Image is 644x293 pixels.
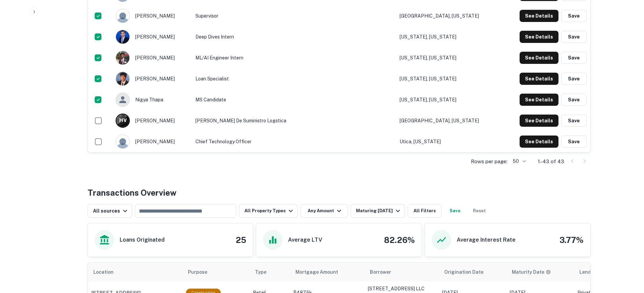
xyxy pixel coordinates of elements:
[192,47,396,68] td: ML/AI Engineer Intern
[116,9,189,23] div: [PERSON_NAME]
[457,236,516,244] h6: Average Interest Rate
[192,68,396,89] td: Loan Specialist
[469,204,490,218] button: Reset
[183,263,249,282] th: Purpose
[295,268,347,276] span: Mortgage Amount
[370,268,391,276] span: Borrower
[520,10,558,22] button: See Details
[192,131,396,152] td: Chief Technology Officer
[116,114,189,128] div: [PERSON_NAME]
[510,156,527,166] div: 50
[192,110,396,131] td: [PERSON_NAME] de suministro logstica
[301,204,348,218] button: Any Amount
[520,73,558,85] button: See Details
[520,136,558,148] button: See Details
[116,9,129,23] img: 9c8pery4andzj6ohjkjp54ma2
[444,204,466,218] button: Save your search to get updates of matches that match your search criteria.
[408,204,442,218] button: All Filters
[116,30,129,44] img: 1741021119189
[249,263,290,282] th: Type
[188,268,216,276] span: Purpose
[93,268,122,276] span: Location
[396,5,501,26] td: [GEOGRAPHIC_DATA], [US_STATE]
[561,31,587,43] button: Save
[520,31,558,43] button: See Details
[506,263,574,282] th: Maturity dates displayed may be estimated. Please contact the lender for the most accurate maturi...
[610,217,644,250] iframe: Chat Widget
[192,89,396,110] td: MS candidate
[384,234,415,246] h4: 82.26%
[471,157,507,166] p: Rows per page:
[520,52,558,64] button: See Details
[538,157,564,166] p: 1–43 of 43
[192,26,396,47] td: Deep Dives Intern
[120,236,165,244] h6: Loans Originated
[93,207,129,215] div: All sources
[396,68,501,89] td: [US_STATE], [US_STATE]
[561,136,587,148] button: Save
[561,10,587,22] button: Save
[351,204,405,218] button: Maturing [DATE]
[356,207,402,215] div: Maturing [DATE]
[192,5,396,26] td: supervisor
[116,51,189,65] div: [PERSON_NAME]
[88,204,132,218] button: All sources
[439,263,506,282] th: Origination Date
[116,72,129,86] img: 1687817383378
[561,94,587,106] button: Save
[396,89,501,110] td: [US_STATE], [US_STATE]
[512,268,551,276] div: Maturity dates displayed may be estimated. Please contact the lender for the most accurate maturi...
[116,51,129,65] img: 1693237911949
[579,268,608,276] span: Lender Type
[512,268,544,276] h6: Maturity Date
[236,234,246,246] h4: 25
[512,268,560,276] span: Maturity dates displayed may be estimated. Please contact the lender for the most accurate maturi...
[574,263,635,282] th: Lender Type
[290,263,364,282] th: Mortgage Amount
[520,115,558,127] button: See Details
[368,285,435,292] p: [STREET_ADDRESS] LLC
[116,72,189,86] div: [PERSON_NAME]
[88,263,183,282] th: Location
[255,268,275,276] span: Type
[561,52,587,64] button: Save
[116,135,129,148] img: 9c8pery4andzj6ohjkjp54ma2
[396,26,501,47] td: [US_STATE], [US_STATE]
[559,234,583,246] h4: 3.77%
[561,73,587,85] button: Save
[364,263,439,282] th: Borrower
[396,47,501,68] td: [US_STATE], [US_STATE]
[116,93,189,107] div: nigya thapa
[288,236,322,244] h6: Average LTV
[396,131,501,152] td: Utica, [US_STATE]
[561,115,587,127] button: Save
[88,187,176,199] h4: Transactions Overview
[520,94,558,106] button: See Details
[444,268,492,276] span: Origination Date
[116,30,189,44] div: [PERSON_NAME]
[116,135,189,149] div: [PERSON_NAME]
[396,110,501,131] td: [GEOGRAPHIC_DATA], [US_STATE]
[119,117,126,124] p: H V
[239,204,298,218] button: All Property Types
